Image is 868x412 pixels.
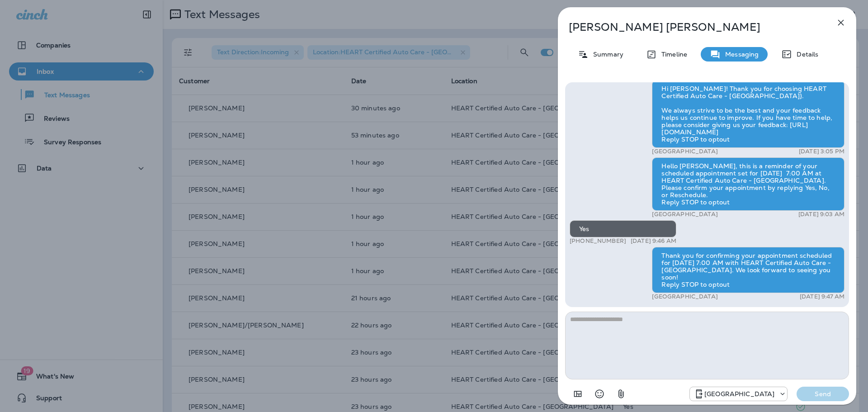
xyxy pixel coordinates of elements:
p: [DATE] 9:47 AM [800,293,844,300]
p: [GEOGRAPHIC_DATA] [704,390,774,398]
p: [DATE] 9:03 AM [798,211,844,218]
button: Select an emoji [590,385,609,403]
p: [DATE] 3:05 PM [799,148,844,155]
button: Add in a premade template [569,385,587,403]
div: Thank you for confirming your appointment scheduled for [DATE] 7:00 AM with HEART Certified Auto ... [652,247,844,293]
p: Details [792,51,818,58]
p: [GEOGRAPHIC_DATA] [652,211,717,218]
p: [PERSON_NAME] [PERSON_NAME] [569,21,816,33]
div: Hi [PERSON_NAME]! Thank you for choosing HEART Certified Auto Care - [GEOGRAPHIC_DATA]}. We alway... [652,80,844,148]
p: [PHONE_NUMBER] [570,237,626,245]
div: +1 (847) 262-3704 [690,388,787,399]
p: Messaging [721,51,759,58]
p: Summary [589,51,623,58]
p: [GEOGRAPHIC_DATA] [652,148,717,155]
div: Hello [PERSON_NAME], this is a reminder of your scheduled appointment set for [DATE] 7:00 AM at H... [652,157,844,211]
div: Yes [570,220,676,237]
p: [GEOGRAPHIC_DATA] [652,293,717,300]
p: Timeline [657,51,687,58]
p: [DATE] 9:46 AM [631,237,676,245]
